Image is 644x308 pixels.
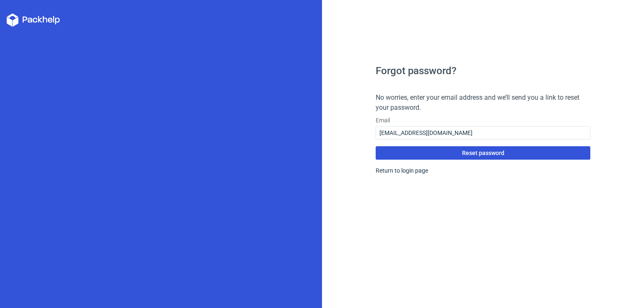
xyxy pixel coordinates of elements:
span: Reset password [462,150,504,156]
h1: Forgot password? [376,66,590,76]
button: Reset password [376,146,590,160]
a: Return to login page [376,167,428,174]
h4: No worries, enter your email address and we’ll send you a link to reset your password. [376,93,590,113]
label: Email [376,116,590,124]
